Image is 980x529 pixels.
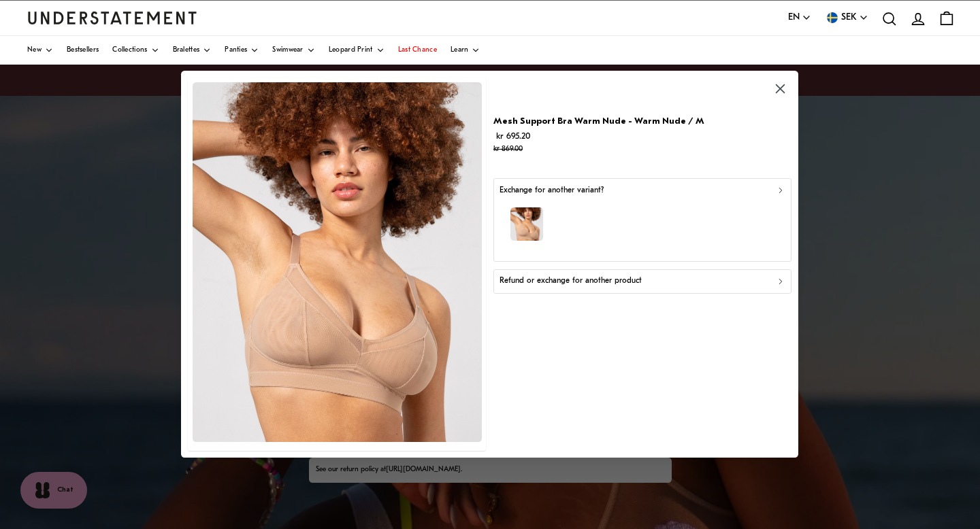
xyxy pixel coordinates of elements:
img: SAND-BRA-018-137.jpg [193,82,482,442]
p: kr 695.20 [493,129,704,156]
p: Mesh Support Bra Warm Nude - Warm Nude / M [493,114,704,129]
span: Bestsellers [67,47,99,54]
span: Last Chance [398,47,437,54]
span: New [27,47,42,54]
button: Exchange for another variant?model-name=Laure|model-size=M [493,178,791,262]
a: Collections [112,36,159,65]
strike: kr 869.00 [493,146,523,154]
span: EN [788,10,800,25]
a: Understatement Homepage [27,12,197,24]
button: EN [788,10,811,25]
span: SEK [841,10,857,25]
span: Panties [225,47,247,54]
p: Refund or exchange for another product [500,275,642,288]
img: model-name=Laure|model-size=M [510,208,544,241]
a: New [27,36,53,65]
button: SEK [825,10,868,25]
button: Refund or exchange for another product [493,269,791,294]
span: Learn [451,47,469,54]
span: Swimwear [272,47,303,54]
a: Last Chance [398,36,437,65]
a: Bestsellers [67,36,99,65]
p: Exchange for another variant? [500,184,604,197]
a: Leopard Print [329,36,385,65]
a: Swimwear [272,36,314,65]
span: Bralettes [173,47,200,54]
a: Panties [225,36,259,65]
a: Bralettes [173,36,212,65]
a: Learn [451,36,480,65]
span: Leopard Print [329,47,373,54]
span: Collections [112,47,147,54]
